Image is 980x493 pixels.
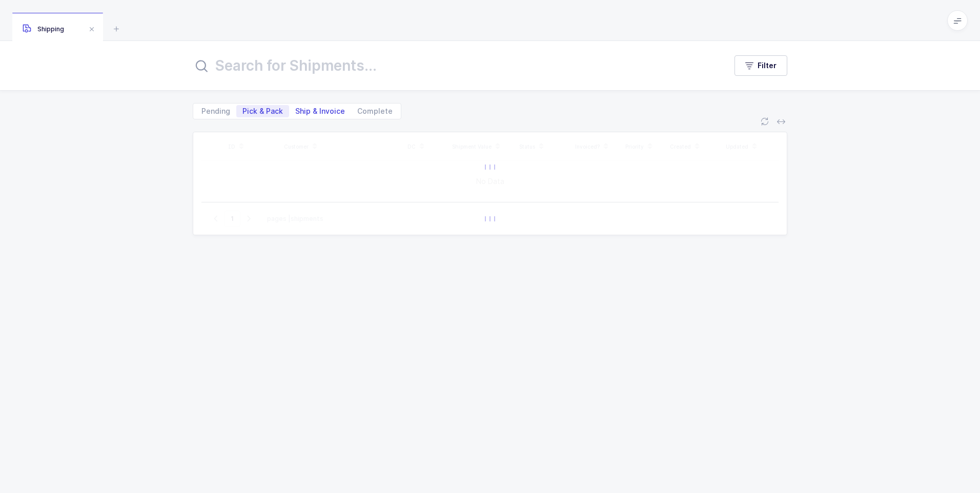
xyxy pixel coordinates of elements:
[758,60,777,71] span: Filter
[734,55,787,76] button: Filter
[295,108,345,115] span: Ship & Invoice
[23,25,64,33] span: Shipping
[193,53,714,78] input: Search for Shipments...
[357,108,393,115] span: Complete
[242,108,283,115] span: Pick & Pack
[201,108,230,115] span: Pending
